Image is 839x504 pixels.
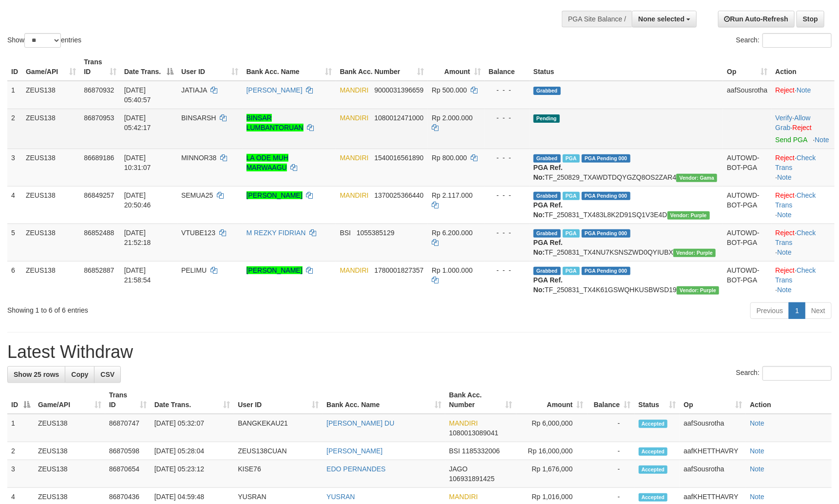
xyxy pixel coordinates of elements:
a: Note [750,419,764,427]
td: TF_250831_TX4NU7KSNSZWD0QYIUBX [530,224,723,261]
th: Amount: activate to sort column ascending [428,53,485,81]
span: Grabbed [534,154,561,163]
td: · · [772,186,835,224]
a: Allow Grab [776,114,811,131]
span: Rp 6.200.000 [432,229,473,237]
span: PGA Pending [582,154,630,163]
a: LA ODE MUH MARWAAGU [247,154,288,171]
a: Next [805,302,832,319]
td: aafSousrotha [723,81,771,109]
span: MINNOR38 [181,154,216,162]
td: · · [772,224,835,261]
a: Note [777,173,792,181]
td: Rp 6,000,000 [516,414,588,442]
td: KISE76 [234,460,323,488]
a: Reject [776,266,795,274]
td: ZEUS138 [22,261,80,299]
a: Copy [65,366,95,383]
span: MANDIRI [340,266,369,274]
td: · · [772,261,835,299]
span: Rp 2.117.000 [432,191,473,199]
td: 2 [7,442,34,460]
th: Status: activate to sort column ascending [635,386,680,414]
span: Copy 1370025366440 to clipboard [374,191,423,199]
th: User ID: activate to sort column ascending [177,53,243,81]
td: AUTOWD-BOT-PGA [723,149,771,186]
span: · [776,114,811,131]
a: [PERSON_NAME] [247,191,303,199]
span: SEMUA25 [181,191,213,199]
span: BSI [449,447,460,455]
a: Reject [776,154,795,162]
td: 3 [7,149,22,186]
span: MANDIRI [340,154,369,162]
td: TF_250829_TXAWDTDQYGZQ8OS2ZAR4 [530,149,723,186]
td: aafSousrotha [680,460,746,488]
span: Accepted [639,493,668,502]
span: Grabbed [534,87,561,95]
span: Copy 9000031396659 to clipboard [374,86,423,94]
span: 86849257 [84,191,114,199]
div: - - - [489,228,526,238]
td: ZEUS138 [22,186,80,224]
td: 5 [7,224,22,261]
a: Note [777,211,792,219]
span: 86870932 [84,86,114,94]
span: MANDIRI [449,493,478,501]
a: EDO PERNANDES [326,465,385,473]
span: PGA Pending [582,192,630,200]
span: 86852488 [84,229,114,237]
th: Date Trans.: activate to sort column descending [120,53,177,81]
span: [DATE] 21:52:18 [124,229,151,246]
td: TF_250831_TX483L8K2D91SQ1V3E4D [530,186,723,224]
span: MANDIRI [449,419,478,427]
b: PGA Ref. No: [534,239,563,256]
a: M REZKY FIDRIAN [247,229,306,237]
a: [PERSON_NAME] [326,447,382,455]
th: ID: activate to sort column descending [7,386,34,414]
td: [DATE] 05:32:07 [151,414,234,442]
div: Showing 1 to 6 of 6 entries [7,301,343,315]
span: Rp 800.000 [432,154,467,162]
span: VTUBE123 [181,229,215,237]
input: Search: [763,33,832,48]
span: Marked by aafsreyleap [563,192,580,200]
th: Bank Acc. Name: activate to sort column ascending [323,386,445,414]
th: Bank Acc. Name: activate to sort column ascending [243,53,336,81]
td: 2 [7,109,22,149]
span: Grabbed [534,192,561,200]
span: Vendor URL: https://trx4.1velocity.biz [667,211,710,220]
a: Note [750,447,764,455]
a: Note [777,286,792,294]
th: Amount: activate to sort column ascending [516,386,588,414]
td: ZEUS138 [34,460,105,488]
th: Trans ID: activate to sort column ascending [80,53,120,81]
span: Rp 2.000.000 [432,114,473,122]
td: · [772,81,835,109]
a: Note [777,248,792,256]
span: [DATE] 05:40:57 [124,86,151,104]
span: 86689186 [84,154,114,162]
th: Status [530,53,723,81]
span: Copy 1080012471000 to clipboard [374,114,423,122]
a: Check Trans [776,154,816,171]
span: Grabbed [534,229,561,238]
th: Balance [485,53,530,81]
span: Accepted [639,420,668,428]
b: PGA Ref. No: [534,164,563,181]
td: Rp 16,000,000 [516,442,588,460]
span: Grabbed [534,267,561,275]
th: Action [746,386,832,414]
span: Copy 1080013089041 to clipboard [449,429,498,437]
td: AUTOWD-BOT-PGA [723,261,771,299]
td: 86870747 [105,414,151,442]
td: · · [772,109,835,149]
span: Copy 1540016561890 to clipboard [374,154,423,162]
td: aafKHETTHAVRY [680,442,746,460]
span: Copy [71,371,88,378]
a: Check Trans [776,229,816,246]
td: - [588,460,635,488]
a: YUSRAN [326,493,355,501]
th: Op: activate to sort column ascending [723,53,771,81]
td: TF_250831_TX4K61GSWQHKUSBWSD19 [530,261,723,299]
